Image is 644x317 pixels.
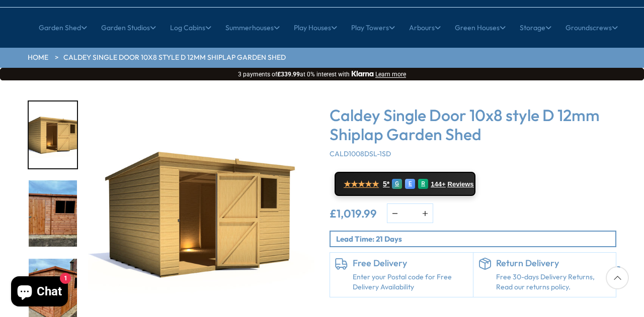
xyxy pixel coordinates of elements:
a: Arbours [409,15,441,40]
a: Log Cabins [170,15,211,40]
a: Play Houses [294,15,337,40]
p: Lead Time: 21 Days [336,234,615,244]
a: Caldey Single Door 10x8 style D 12mm Shiplap Garden Shed [63,53,286,63]
div: 1 / 13 [28,100,78,169]
p: Free 30-days Delivery Returns, Read our returns policy. [496,272,611,292]
div: R [418,179,428,189]
span: 144+ [431,180,445,188]
ins: £1,019.99 [330,208,377,219]
a: Garden Studios [101,15,156,40]
div: E [405,179,415,189]
a: Play Towers [351,15,395,40]
a: Green Houses [455,15,506,40]
h6: Return Delivery [496,258,611,269]
a: Enter your Postal code for Free Delivery Availability [353,272,468,292]
h6: Free Delivery [353,258,468,269]
img: IMG-20241028-WA0004_200x200.jpg [29,180,77,247]
span: ★★★★★ [344,179,379,189]
div: G [392,179,402,189]
img: Caldey10x8StyleDrenD6_200x200.jpg [29,101,77,168]
span: Reviews [448,180,474,188]
a: Groundscrews [566,15,618,40]
a: ★★★★★ 5* G E R 144+ Reviews [335,172,475,196]
span: CALD1008DSL-1SD [330,149,391,158]
div: 2 / 13 [28,179,78,248]
a: Storage [520,15,551,40]
a: Garden Shed [39,15,87,40]
a: HOME [28,53,48,63]
a: Summerhouses [225,15,280,40]
inbox-online-store-chat: Shopify online store chat [8,276,71,309]
h3: Caldey Single Door 10x8 style D 12mm Shiplap Garden Shed [330,105,616,144]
